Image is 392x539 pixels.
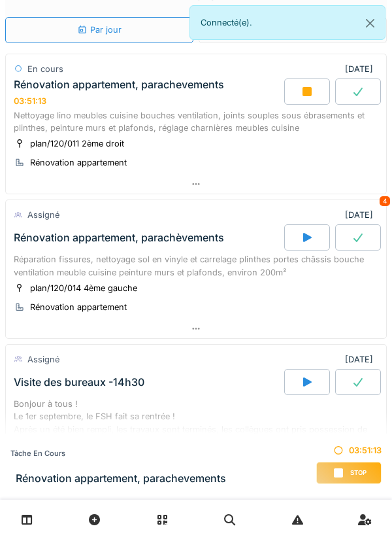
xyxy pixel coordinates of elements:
div: plan/120/014 4ème gauche [30,282,137,294]
div: Rénovation appartement [30,301,127,313]
div: Bonjour à tous ! Le 1er septembre, le FSH fait sa rentrée ! Après un été bien rempli, les travaux... [14,398,378,511]
div: Rénovation appartement, parachèvements [14,232,224,244]
button: Close [355,6,385,41]
div: Assigné [27,353,59,366]
div: 4 [380,196,390,206]
div: [DATE] [345,353,378,366]
span: Stop [350,468,367,478]
div: Rénovation appartement, parachevements [14,78,224,91]
div: 03:51:13 [316,444,382,457]
div: [DATE] [345,63,378,75]
div: [DATE] [345,209,378,221]
div: Rénovation appartement [30,156,127,169]
h3: Rénovation appartement, parachevements [16,472,226,485]
div: En cours [27,63,63,75]
div: Nettoyage lino meubles cuisine bouches ventilation, joints souples sous ébrasements et plinthes, ... [14,109,378,134]
div: Assigné [27,209,59,221]
div: plan/120/011 2ème droit [30,137,124,150]
div: Connecté(e). [189,5,385,40]
div: Par jour [77,24,122,36]
div: Visite des bureaux -14h30 [14,376,144,389]
div: Réparation fissures, nettoyage sol en vinyle et carrelage plinthes portes châssis bouche ventilat... [14,253,378,278]
div: Tâche en cours [10,448,226,459]
div: 03:51:13 [14,96,46,106]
